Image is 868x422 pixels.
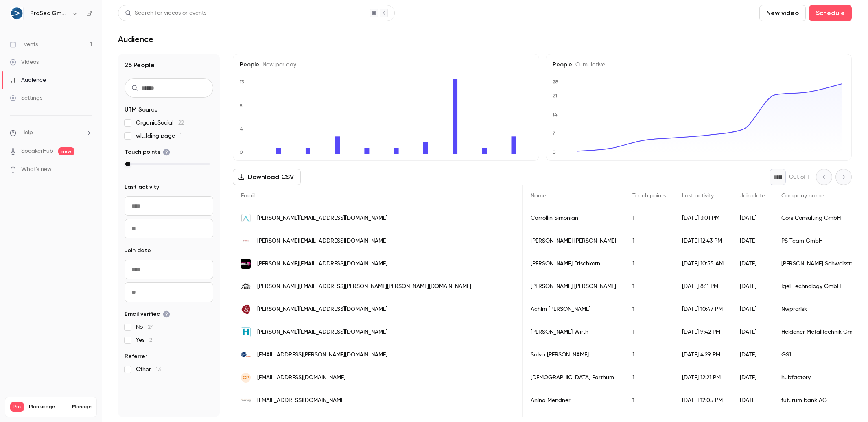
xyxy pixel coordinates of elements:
div: [DATE] 12:43 PM [674,230,732,252]
div: [DATE] [732,321,773,343]
img: binzel-abicor.com [241,259,251,269]
span: 1 [180,133,182,139]
div: [DATE] 12:21 PM [674,366,732,389]
span: Join date [125,247,151,255]
span: [EMAIL_ADDRESS][DOMAIN_NAME] [257,396,345,405]
h5: People [240,61,532,69]
div: [PERSON_NAME] [PERSON_NAME] [523,230,624,252]
h6: ProSec GmbH [30,9,68,17]
span: Last activity [682,193,714,199]
div: [DATE] 8:11 PM [674,275,732,298]
div: max [125,162,130,166]
div: 1 [624,230,674,252]
div: [DATE] [732,389,773,412]
span: Join date [740,193,765,199]
img: ProSec GmbH [10,7,23,20]
div: 1 [624,366,674,389]
input: From [125,260,213,279]
div: [DATE] 9:42 PM [674,321,732,343]
span: Email [241,193,255,199]
div: [DATE] [732,275,773,298]
div: [DATE] [732,252,773,275]
button: Schedule [809,5,852,21]
span: CP [243,374,249,381]
img: gs1.de [241,350,251,360]
div: [DATE] 4:29 PM [674,343,732,366]
img: igel.com [241,282,251,291]
a: Manage [72,404,92,410]
div: [PERSON_NAME] Frischkorn [523,252,624,275]
div: [DATE] [732,343,773,366]
text: 14 [552,112,558,118]
span: 22 [178,120,184,126]
div: [DATE] [732,230,773,252]
div: [DATE] 3:01 PM [674,207,732,230]
h1: Audience [118,34,153,44]
text: 13 [239,79,244,85]
div: 1 [624,207,674,230]
div: 1 [624,321,674,343]
div: [DEMOGRAPHIC_DATA] Parthum [523,366,624,389]
span: new [58,147,74,155]
input: To [125,282,213,302]
span: Email verified [125,310,170,318]
div: 1 [624,252,674,275]
input: From [125,196,213,216]
span: [PERSON_NAME][EMAIL_ADDRESS][DOMAIN_NAME] [257,260,387,268]
span: Help [21,129,33,137]
span: Cumulative [572,62,605,68]
button: Download CSV [233,169,301,185]
span: Other [136,365,161,374]
span: OrganicSocial [136,119,184,127]
span: [PERSON_NAME][EMAIL_ADDRESS][DOMAIN_NAME] [257,214,387,223]
div: [DATE] 10:55 AM [674,252,732,275]
div: 1 [624,298,674,321]
span: [PERSON_NAME][EMAIL_ADDRESS][DOMAIN_NAME] [257,237,387,245]
span: Company name [781,193,824,199]
div: [PERSON_NAME] [PERSON_NAME] [523,275,624,298]
span: [PERSON_NAME][EMAIL_ADDRESS][DOMAIN_NAME] [257,305,387,314]
img: nw-assekuranz.de [241,304,251,314]
div: Events [10,40,38,48]
span: Last activity [125,183,159,191]
span: [EMAIL_ADDRESS][DOMAIN_NAME] [257,374,345,382]
span: 13 [156,367,161,372]
a: SpeakerHub [21,147,53,155]
li: help-dropdown-opener [10,129,92,137]
div: Salva [PERSON_NAME] [523,343,624,366]
text: 4 [240,126,243,132]
span: Name [531,193,546,199]
text: 8 [239,103,243,109]
text: 7 [552,131,555,136]
div: Carrollin Simonian [523,207,624,230]
input: To [125,219,213,238]
img: hmt-automotive.com [241,327,251,337]
div: Settings [10,94,42,102]
h5: People [553,61,845,69]
div: Videos [10,58,39,66]
text: 0 [552,149,556,155]
span: w[…]ding page [136,132,182,140]
div: 1 [624,343,674,366]
button: New video [759,5,806,21]
div: [PERSON_NAME] Wirth [523,321,624,343]
text: 0 [239,149,243,155]
text: 21 [553,93,557,98]
span: Touch points [632,193,666,199]
div: [DATE] 12:05 PM [674,389,732,412]
span: [PERSON_NAME][EMAIL_ADDRESS][PERSON_NAME][PERSON_NAME][DOMAIN_NAME] [257,282,471,291]
h1: 26 People [125,60,213,70]
img: ps-team.de [241,236,251,246]
span: Pro [10,402,24,412]
span: 24 [148,324,154,330]
div: 1 [624,389,674,412]
span: Referrer [125,352,147,361]
div: [DATE] [732,298,773,321]
text: 28 [553,79,558,85]
div: Achim [PERSON_NAME] [523,298,624,321]
div: 1 [624,275,674,298]
span: [EMAIL_ADDRESS][PERSON_NAME][DOMAIN_NAME] [257,351,387,359]
span: UTM Source [125,106,158,114]
img: cors-consulting.de [241,213,251,223]
div: Anina Mendner [523,389,624,412]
